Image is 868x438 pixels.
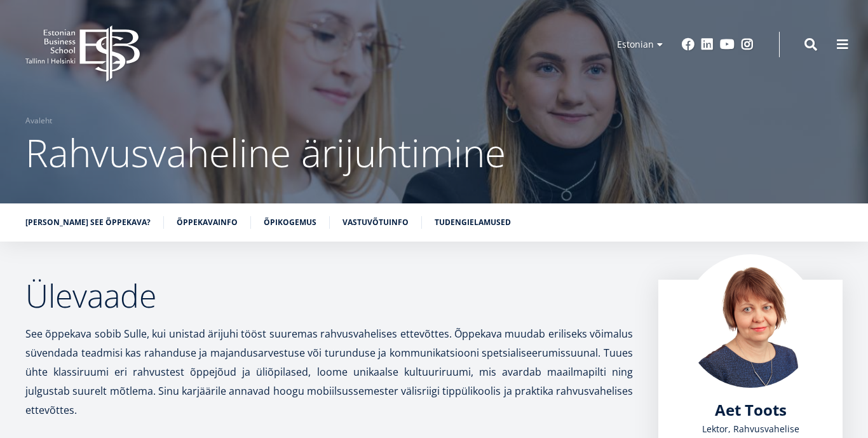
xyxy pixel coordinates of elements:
p: See õppekava sobib Sulle, kui unistad ärijuhi tööst suuremas rahvusvahelises ettevõttes. Õppekava... [25,324,633,420]
a: Tudengielamused [435,216,511,229]
h2: Ülevaade [25,280,633,311]
span: Aet Toots [715,399,787,420]
a: Avaleht [25,114,52,127]
a: Õpikogemus [264,216,316,229]
a: Vastuvõtuinfo [342,216,409,229]
a: [PERSON_NAME] see õppekava? [25,216,151,229]
a: Õppekavainfo [177,216,238,229]
img: aet toots [684,254,817,388]
a: Aet Toots [715,400,787,420]
span: Rahvusvaheline ärijuhtimine [25,127,506,179]
a: Facebook [682,38,695,51]
a: Youtube [720,38,735,51]
a: Linkedin [701,38,714,51]
a: Instagram [741,38,754,51]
